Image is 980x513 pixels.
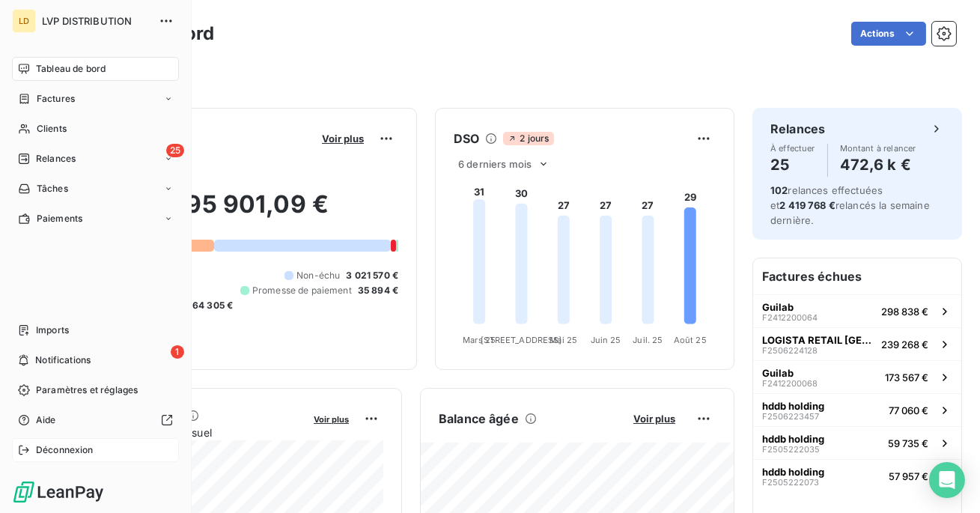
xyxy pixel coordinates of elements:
[309,412,353,425] button: Voir plus
[851,22,926,46] button: Actions
[12,117,179,141] a: Clients
[317,132,368,145] button: Voir plus
[762,400,824,412] span: hddb holding
[753,294,961,327] button: GuilabF2412200064298 838 €
[762,346,818,355] span: F2506224128
[35,353,91,367] span: Notifications
[633,413,675,425] span: Voir plus
[881,306,928,318] span: 298 838 €
[762,301,794,313] span: Guilab
[770,184,930,226] span: relances effectuées et relancés la semaine dernière.
[840,144,916,153] span: Montant à relancer
[12,408,179,432] a: Aide
[171,345,184,359] span: 1
[674,335,707,345] tspan: Août 25
[629,412,680,425] button: Voir plus
[12,57,179,81] a: Tableau de bord
[753,327,961,360] button: LOGISTA RETAIL [GEOGRAPHIC_DATA]F2506224128239 268 €
[322,133,364,145] span: Voir plus
[770,153,815,177] h4: 25
[885,371,928,383] span: 173 567 €
[188,299,233,312] span: -64 305 €
[346,269,398,282] span: 3 021 570 €
[12,207,179,231] a: Paiements
[36,324,69,337] span: Imports
[929,462,965,498] div: Open Intercom Messenger
[762,466,824,478] span: hddb holding
[753,258,961,294] h6: Factures échues
[36,62,106,76] span: Tableau de bord
[458,158,532,170] span: 6 derniers mois
[762,412,819,421] span: F2506223457
[762,379,818,388] span: F2412200068
[314,414,349,425] span: Voir plus
[762,313,818,322] span: F2412200064
[37,92,75,106] span: Factures
[463,335,496,345] tspan: Mars 25
[591,335,621,345] tspan: Juin 25
[889,404,928,416] span: 77 060 €
[881,339,928,350] span: 239 268 €
[42,15,150,27] span: LVP DISTRIBUTION
[12,177,179,201] a: Tâches
[762,478,819,487] span: F2505222073
[12,480,105,504] img: Logo LeanPay
[454,130,479,148] h6: DSO
[753,459,961,492] button: hddb holdingF250522207357 957 €
[840,153,916,177] h4: 472,6 k €
[36,383,138,397] span: Paramètres et réglages
[503,132,553,145] span: 2 jours
[36,413,56,427] span: Aide
[439,410,519,428] h6: Balance âgée
[85,189,398,234] h2: 5 195 901,09 €
[36,443,94,457] span: Déconnexion
[252,284,352,297] span: Promesse de paiement
[37,182,68,195] span: Tâches
[36,152,76,166] span: Relances
[770,120,825,138] h6: Relances
[37,122,67,136] span: Clients
[12,9,36,33] div: LD
[770,184,788,196] span: 102
[37,212,82,225] span: Paiements
[762,334,875,346] span: LOGISTA RETAIL [GEOGRAPHIC_DATA]
[889,470,928,482] span: 57 957 €
[358,284,398,297] span: 35 894 €
[762,433,824,445] span: hddb holding
[762,445,820,454] span: F2505222035
[888,437,928,449] span: 59 735 €
[12,147,179,171] a: 25Relances
[296,269,340,282] span: Non-échu
[753,426,961,459] button: hddb holdingF250522203559 735 €
[633,335,663,345] tspan: Juil. 25
[753,360,961,393] button: GuilabF2412200068173 567 €
[12,378,179,402] a: Paramètres et réglages
[12,318,179,342] a: Imports
[12,87,179,111] a: Factures
[166,144,184,157] span: 25
[85,425,303,440] span: Chiffre d'affaires mensuel
[779,199,836,211] span: 2 419 768 €
[762,367,794,379] span: Guilab
[770,144,815,153] span: À effectuer
[550,335,577,345] tspan: Mai 25
[753,393,961,426] button: hddb holdingF250622345777 060 €
[481,335,561,345] tspan: [STREET_ADDRESS]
